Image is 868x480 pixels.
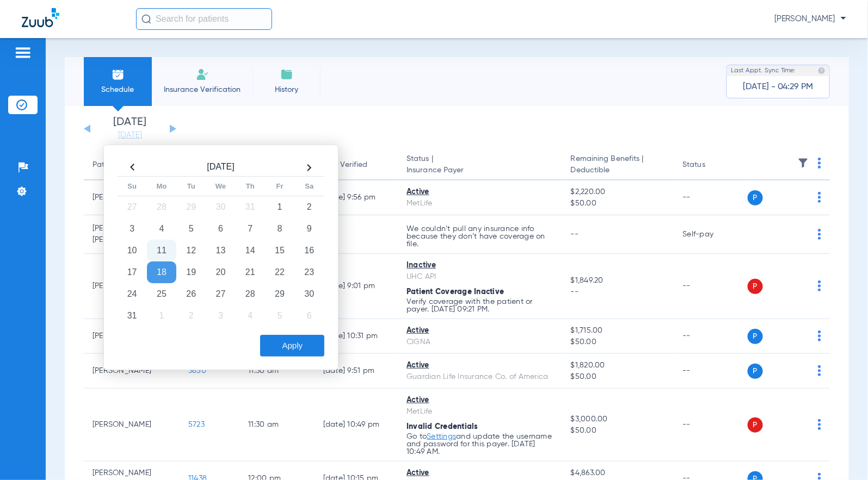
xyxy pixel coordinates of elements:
td: -- [674,180,747,215]
span: $50.00 [571,336,666,348]
td: [DATE] 10:49 PM [315,389,398,462]
img: group-dot-blue.svg [818,280,821,291]
iframe: Chat Widget [814,428,868,480]
td: -- [674,254,747,319]
a: [DATE] [97,130,163,141]
span: -- [571,286,666,298]
img: x.svg [793,192,804,203]
div: Active [407,467,553,479]
span: $2,220.00 [571,186,666,198]
td: Self-pay [674,215,747,254]
img: group-dot-blue.svg [818,158,821,169]
img: group-dot-blue.svg [818,331,821,341]
a: Settings [427,433,456,440]
span: [PERSON_NAME] [774,14,846,24]
div: Active [407,186,553,198]
div: Last Verified [323,159,367,171]
span: P [748,329,763,344]
div: Guardian Life Insurance Co. of America [407,371,553,383]
img: Search Icon [141,14,151,24]
td: [PERSON_NAME] [84,389,180,462]
span: 5723 [188,421,205,428]
span: $1,849.20 [571,275,666,286]
span: Patient Coverage Inactive [407,288,504,296]
div: Active [407,395,553,406]
span: Insurance Verification [160,84,244,95]
span: $50.00 [571,198,666,209]
span: P [748,190,763,205]
span: $3,000.00 [571,414,666,425]
p: Go to and update the username and password for this payer. [DATE] 10:49 AM. [407,433,553,456]
td: [DATE] 9:51 PM [315,354,398,389]
span: $50.00 [571,425,666,437]
th: [DATE] [147,159,294,177]
span: -- [571,230,579,238]
div: MetLife [407,198,553,209]
div: CIGNA [407,336,553,348]
td: -- [674,389,747,462]
img: group-dot-blue.svg [818,419,821,430]
img: hamburger-icon [14,46,32,59]
th: Status | [398,150,562,180]
td: [DATE] 9:01 PM [315,254,398,319]
button: Apply [260,335,324,357]
td: -- [315,215,398,254]
span: $50.00 [571,371,666,383]
img: History [280,68,293,81]
div: Inactive [407,260,553,271]
img: Schedule [112,68,125,81]
span: Invalid Credentials [407,423,478,431]
span: Last Appt. Sync Time: [731,65,796,76]
div: MetLife [407,406,553,417]
img: x.svg [793,280,804,291]
span: P [748,417,763,433]
img: x.svg [793,229,804,240]
span: P [748,364,763,379]
td: 11:30 AM [239,389,315,462]
img: group-dot-blue.svg [818,365,821,376]
td: 11:30 AM [239,354,315,389]
div: UHC API [407,271,553,283]
input: Search for patients [136,8,272,30]
td: [DATE] 10:31 PM [315,319,398,354]
div: Patient Name [93,159,171,171]
span: Deductible [571,165,666,176]
div: Active [407,325,553,336]
span: $4,863.00 [571,467,666,479]
img: group-dot-blue.svg [818,229,821,240]
td: -- [674,319,747,354]
img: filter.svg [798,158,809,169]
img: Manual Insurance Verification [196,68,209,81]
span: P [748,279,763,294]
td: -- [674,354,747,389]
th: Remaining Benefits | [562,150,674,180]
li: [DATE] [97,117,163,141]
p: We couldn’t pull any insurance info because they don’t have coverage on file. [407,225,553,248]
img: group-dot-blue.svg [818,192,821,203]
div: Active [407,360,553,371]
div: Last Verified [323,159,389,171]
div: Patient Name [93,159,140,171]
td: [DATE] 9:56 PM [315,180,398,215]
th: Status [674,150,747,180]
span: Insurance Payer [407,165,553,176]
span: $1,715.00 [571,325,666,336]
span: 3850 [188,367,206,375]
img: x.svg [793,365,804,376]
span: $1,820.00 [571,360,666,371]
td: [PERSON_NAME] [84,354,180,389]
span: [DATE] - 04:29 PM [743,82,814,92]
p: Verify coverage with the patient or payer. [DATE] 09:21 PM. [407,298,553,313]
img: Zuub Logo [22,8,59,27]
img: x.svg [793,419,804,430]
span: History [261,84,312,95]
span: Schedule [92,84,144,95]
img: last sync help info [818,67,826,74]
img: x.svg [793,331,804,341]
